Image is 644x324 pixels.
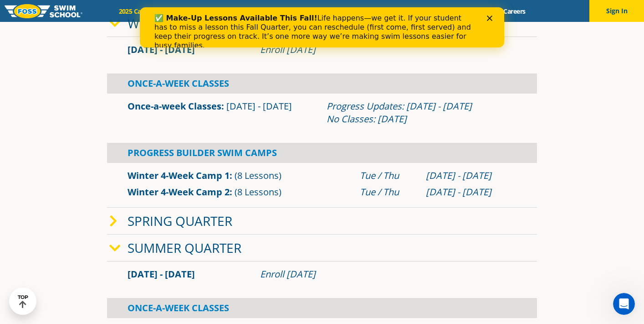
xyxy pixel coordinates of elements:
[260,268,516,281] div: Enroll [DATE]
[226,100,292,112] span: [DATE] - [DATE]
[613,293,635,315] iframe: Intercom live chat
[235,186,281,198] span: (8 Lessons)
[206,7,286,16] a: Swim Path® Program
[496,7,533,16] a: Careers
[107,143,537,163] div: Progress Builder Swim Camps
[426,186,516,199] div: [DATE] - [DATE]
[5,4,82,18] img: FOSS Swim School Logo
[15,6,335,43] div: Life happens—we get it. If your student has to miss a lesson this Fall Quarter, you can reschedul...
[360,169,417,182] div: Tue / Thu
[128,212,232,230] a: Spring Quarter
[107,73,537,94] div: Once-A-Week Classes
[286,7,371,16] a: About [PERSON_NAME]
[140,7,504,47] iframe: Intercom live chat banner
[107,298,537,318] div: Once-A-Week Classes
[327,100,516,125] div: Progress Updates: [DATE] - [DATE] No Classes: [DATE]
[128,15,235,32] a: Winter Quarter
[128,100,221,112] a: Once-a-week Classes
[15,6,178,15] b: ✅ Make-Up Lessons Available This Fall!
[347,8,356,14] div: Close
[128,169,230,182] a: Winter 4-Week Camp 1
[128,268,195,280] span: [DATE] - [DATE]
[235,169,281,182] span: (8 Lessons)
[370,7,467,16] a: Swim Like [PERSON_NAME]
[18,294,28,308] div: TOP
[111,7,168,16] a: 2025 Calendar
[168,7,206,16] a: Schools
[128,186,230,198] a: Winter 4-Week Camp 2
[128,43,195,56] span: [DATE] - [DATE]
[128,239,241,256] a: Summer Quarter
[467,7,496,16] a: Blog
[360,186,417,199] div: Tue / Thu
[260,43,516,56] div: Enroll [DATE]
[426,169,516,182] div: [DATE] - [DATE]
